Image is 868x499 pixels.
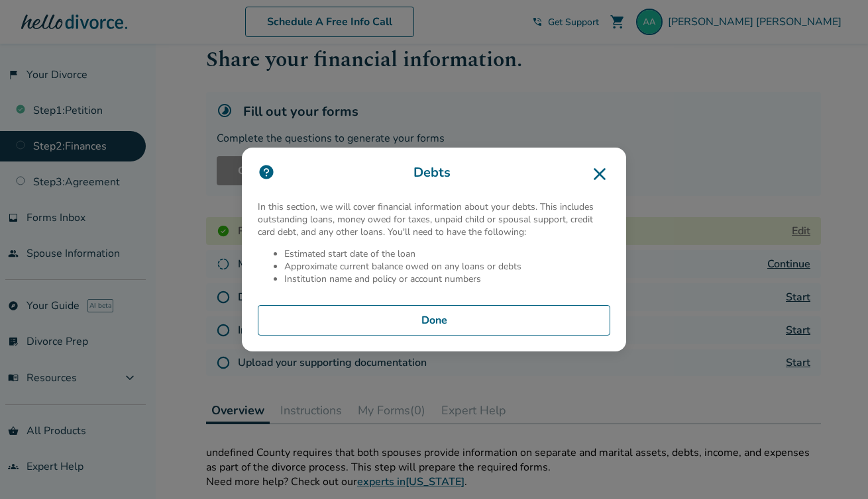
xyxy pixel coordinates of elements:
li: Institution name and policy or account numbers [284,273,610,285]
img: icon [258,163,275,181]
h3: Debts [258,163,610,185]
li: Approximate current balance owed on any loans or debts [284,260,610,273]
p: In this section, we will cover financial information about your debts. This includes outstanding ... [258,201,610,238]
iframe: Chat Widget [802,435,868,499]
button: Done [258,305,610,336]
li: Estimated start date of the loan [284,248,610,260]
